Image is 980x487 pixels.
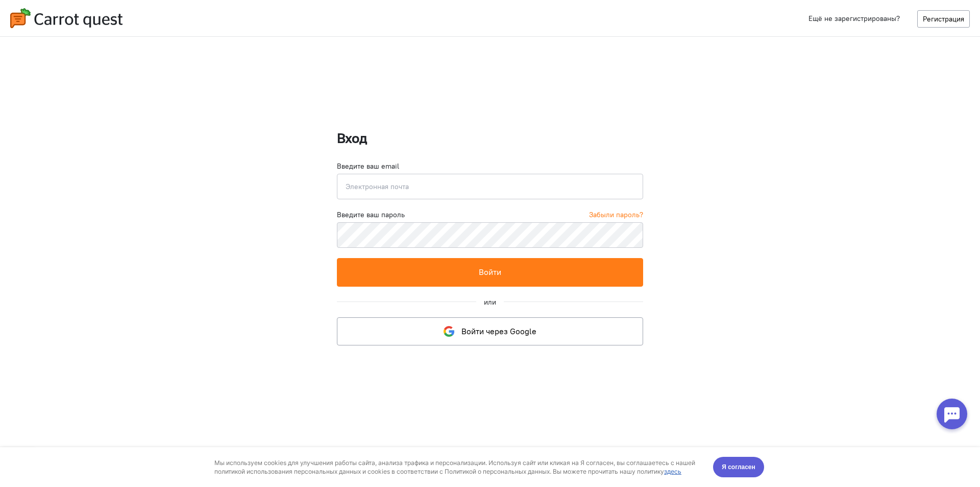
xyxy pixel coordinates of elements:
[917,10,970,28] a: Регистрация
[337,174,643,199] input: Электронная почта
[722,15,755,25] span: Я согласен
[713,10,764,30] button: Я согласен
[484,297,496,307] div: или
[337,258,643,286] button: Войти
[337,161,399,171] label: Введите ваш email
[444,326,454,337] img: google-logo.svg
[664,20,681,28] a: здесь
[337,210,405,220] label: Введите ваш пароль
[10,8,122,28] img: carrot-quest-logo.svg
[214,11,701,29] div: Мы используем cookies для улучшения работы сайта, анализа трафика и персонализации. Используя сай...
[808,14,900,23] span: Ещё не зарегистрированы?
[589,210,643,220] a: Забыли пароль?
[461,326,536,336] span: Войти через Google
[337,129,367,147] strong: Вход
